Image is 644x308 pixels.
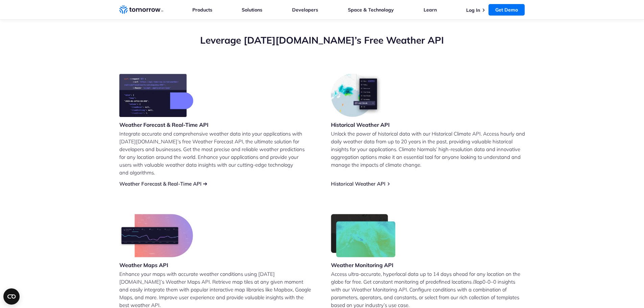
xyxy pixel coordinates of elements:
a: Weather Forecast & Real-Time API [119,181,201,187]
button: Open CMP widget [3,288,20,305]
h3: Weather Maps API [119,261,193,269]
a: Solutions [242,7,262,13]
p: Unlock the power of historical data with our Historical Climate API. Access hourly and daily weat... [331,130,525,169]
a: Products [192,7,212,13]
h3: Weather Forecast & Real-Time API [119,121,209,128]
h3: Historical Weather API [331,121,390,128]
a: Space & Technology [348,7,394,13]
a: Learn [424,7,437,13]
a: Log In [466,7,480,13]
a: Historical Weather API [331,181,385,187]
h2: Leverage [DATE][DOMAIN_NAME]’s Free Weather API [119,34,525,47]
a: Developers [292,7,318,13]
a: Get Demo [488,4,525,16]
h3: Weather Monitoring API [331,261,396,269]
p: Integrate accurate and comprehensive weather data into your applications with [DATE][DOMAIN_NAME]... [119,130,313,176]
a: Home link [119,5,163,15]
